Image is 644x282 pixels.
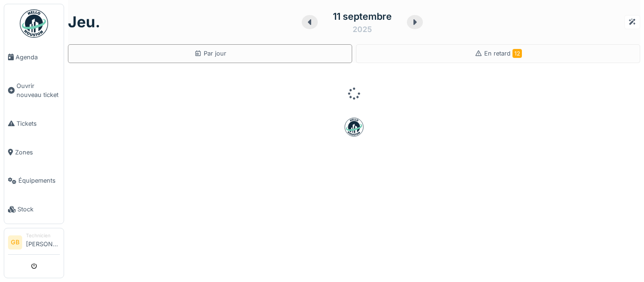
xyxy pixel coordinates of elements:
[345,118,363,137] img: badge-BVDL4wpA.svg
[8,232,60,255] a: GB Technicien[PERSON_NAME]
[17,119,60,128] span: Tickets
[20,9,48,38] img: Badge_color-CXgf-gQk.svg
[4,195,64,224] a: Stock
[353,24,372,35] div: 2025
[68,13,100,31] h1: jeu.
[4,72,64,109] a: Ouvrir nouveau ticket
[26,232,60,239] div: Technicien
[15,148,60,157] span: Zones
[8,235,22,250] li: GB
[194,49,226,58] div: Par jour
[18,176,60,185] span: Équipements
[4,138,64,167] a: Zones
[26,232,60,252] li: [PERSON_NAME]
[512,49,522,58] span: 12
[17,81,60,99] span: Ouvrir nouveau ticket
[4,109,64,138] a: Tickets
[484,50,522,57] span: En retard
[4,43,64,72] a: Agenda
[4,167,64,195] a: Équipements
[16,53,60,62] span: Agenda
[333,9,392,24] div: 11 septembre
[17,205,60,214] span: Stock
